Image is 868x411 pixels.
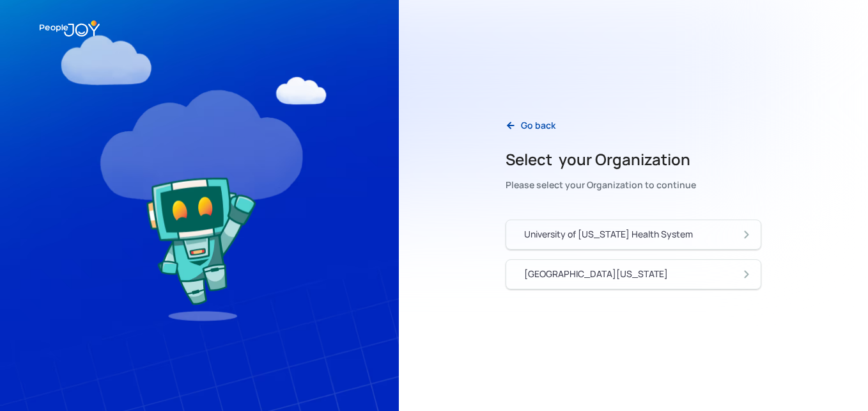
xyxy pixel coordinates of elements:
a: University of [US_STATE] Health System [506,220,761,250]
div: Please select your Organization to continue [506,176,696,194]
div: University of [US_STATE] Health System [524,228,693,241]
div: [GEOGRAPHIC_DATA][US_STATE] [524,268,668,280]
a: Go back [495,113,566,139]
a: [GEOGRAPHIC_DATA][US_STATE] [506,259,761,289]
div: Go back [521,119,555,132]
h2: Select your Organization [506,149,696,170]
